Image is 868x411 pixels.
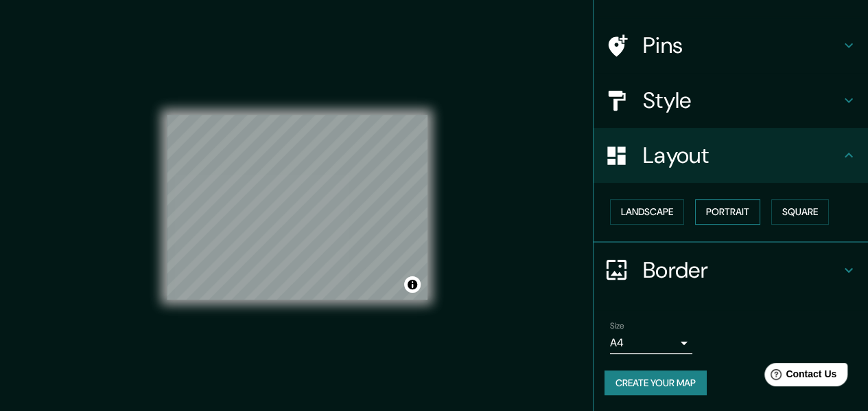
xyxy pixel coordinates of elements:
button: Toggle attribution [404,276,421,293]
button: Landscape [610,199,684,225]
h4: Style [643,87,841,114]
button: Portrait [695,199,760,225]
div: Border [594,243,868,298]
label: Size [610,320,624,331]
div: A4 [610,332,692,354]
div: Style [594,73,868,128]
canvas: Map [167,115,427,300]
button: Square [771,199,829,225]
h4: Layout [643,142,841,169]
div: Layout [594,128,868,183]
h4: Border [643,256,841,284]
div: Pins [594,18,868,73]
h4: Pins [643,32,841,59]
button: Create your map [605,370,707,396]
iframe: Help widget launcher [746,357,853,396]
